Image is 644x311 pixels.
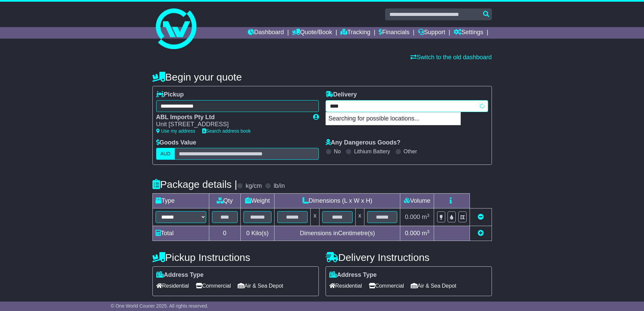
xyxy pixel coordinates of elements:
h4: Package details | [152,179,237,190]
label: Delivery [326,91,357,98]
sup: 3 [427,229,430,234]
label: No [334,148,341,155]
td: Dimensions in Centimetre(s) [275,226,400,241]
a: Support [418,27,445,39]
label: Goods Value [156,139,196,147]
td: 0 [209,226,240,241]
a: Financials [379,27,409,39]
label: Lithium Battery [354,148,390,155]
span: Residential [329,281,362,291]
label: Address Type [329,271,377,279]
td: Type [152,194,209,208]
a: Quote/Book [292,27,332,39]
span: Air & Sea Depot [238,281,283,291]
span: Air & Sea Depot [411,281,456,291]
td: Weight [240,194,275,208]
span: Commercial [369,281,404,291]
label: Pickup [156,91,184,98]
td: Volume [400,194,434,208]
td: Qty [209,194,240,208]
td: Dimensions (L x W x H) [275,194,400,208]
label: Any Dangerous Goods? [326,139,401,147]
div: Unit [STREET_ADDRESS] [156,121,306,128]
label: kg/cm [245,182,262,190]
label: Other [404,148,417,155]
td: x [355,208,364,226]
h4: Begin your quote [152,71,492,83]
h4: Pickup Instructions [152,252,319,263]
span: © One World Courier 2025. All rights reserved. [111,303,209,309]
a: Switch to the old dashboard [410,54,492,61]
td: Total [152,226,209,241]
span: Residential [156,281,189,291]
span: 0.000 [405,230,420,237]
a: Settings [454,27,483,39]
td: x [311,208,319,226]
h4: Delivery Instructions [326,252,492,263]
span: 0.000 [405,214,420,220]
label: AUD [156,148,175,160]
a: Use my address [156,128,195,134]
a: Remove this item [478,214,484,220]
td: Kilo(s) [240,226,275,241]
label: Address Type [156,271,204,279]
span: 0 [246,230,249,237]
a: Tracking [340,27,370,39]
a: Search address book [202,128,251,134]
a: Add new item [478,230,484,237]
a: Dashboard [248,27,284,39]
sup: 3 [427,213,430,218]
span: m [422,214,430,220]
typeahead: Please provide city [326,100,488,112]
div: ABL Imports Pty Ltd [156,114,306,121]
label: lb/in [273,182,285,190]
span: m [422,230,430,237]
span: Commercial [196,281,231,291]
p: Searching for possible locations... [326,112,460,125]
